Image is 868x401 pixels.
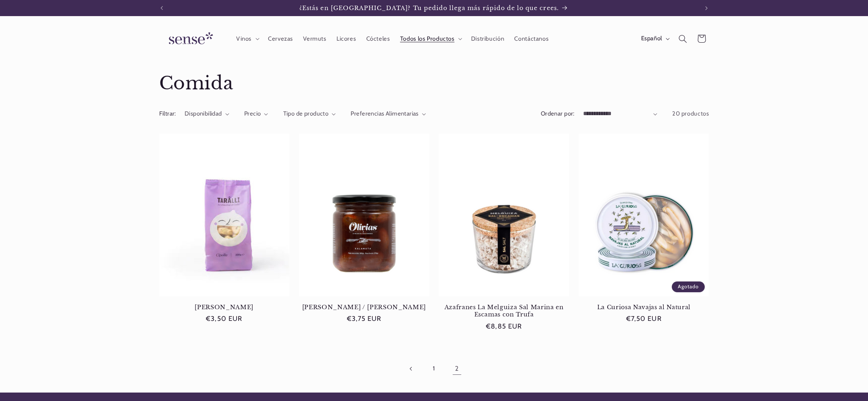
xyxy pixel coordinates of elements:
summary: Tipo de producto (0 seleccionado) [283,110,336,118]
summary: Precio [244,110,268,118]
button: Español [636,31,673,47]
nav: Paginación [159,360,709,378]
span: Vinos [236,35,251,43]
summary: Todos los Productos [395,30,466,48]
a: Licores [331,30,361,48]
span: Disponibilidad [185,110,222,117]
a: Página 2 [448,360,466,378]
summary: Vinos [231,30,263,48]
span: Cócteles [366,35,390,43]
a: [PERSON_NAME] [159,304,289,311]
span: Todos los Productos [400,35,455,43]
span: Preferencias Alimentarias [351,110,419,117]
summary: Preferencias Alimentarias (0 seleccionado) [351,110,426,118]
span: Licores [336,35,356,43]
span: 20 productos [672,110,709,117]
span: ¿Estás en [GEOGRAPHIC_DATA]? Tu pedido llega más rápido de lo que crees. [299,4,559,12]
label: Ordenar por: [541,110,575,117]
span: Contáctanos [514,35,548,43]
span: Español [641,34,662,43]
a: Pagina anterior [402,360,420,378]
img: Sense [159,27,220,50]
a: Distribución [466,30,509,48]
span: Cervezas [268,35,293,43]
a: Sense [156,24,223,54]
a: La Curiosa Navajas al Natural [579,304,709,311]
summary: Búsqueda [673,29,692,48]
span: Tipo de producto [283,110,329,117]
a: Contáctanos [509,30,554,48]
span: Precio [244,110,261,117]
h2: Filtrar: [159,110,176,118]
span: Distribución [471,35,505,43]
h1: Comida [159,72,709,95]
a: Azafranes La Melguiza Sal Marina en Escamas con Trufa [439,304,569,318]
span: Vermuts [303,35,326,43]
summary: Disponibilidad (0 seleccionado) [185,110,229,118]
a: [PERSON_NAME] / [PERSON_NAME] [299,304,429,311]
a: Cervezas [263,30,298,48]
a: Página 1 [425,360,443,378]
a: Cócteles [361,30,395,48]
a: Vermuts [298,30,332,48]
